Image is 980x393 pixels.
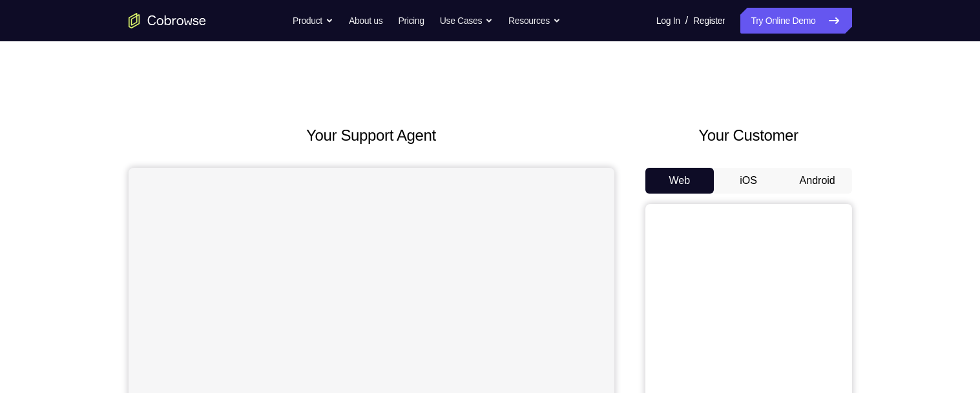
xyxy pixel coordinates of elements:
[349,8,382,34] a: About us
[714,168,783,194] button: iOS
[693,8,725,34] a: Register
[740,8,851,34] a: Try Online Demo
[783,168,852,194] button: Android
[645,124,852,147] h2: Your Customer
[129,124,614,147] h2: Your Support Agent
[440,8,493,34] button: Use Cases
[398,8,424,34] a: Pricing
[645,168,714,194] button: Web
[293,8,333,34] button: Product
[129,13,206,28] a: Go to the home page
[508,8,561,34] button: Resources
[656,8,680,34] a: Log In
[685,13,688,28] span: /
